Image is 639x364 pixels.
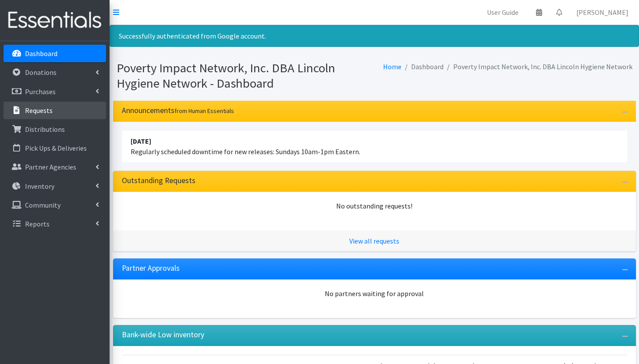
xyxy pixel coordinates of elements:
[117,60,371,91] h1: Poverty Impact Network, Inc. DBA Lincoln Hygiene Network - Dashboard
[383,62,401,71] a: Home
[122,131,627,162] li: Regularly scheduled downtime for new releases: Sundays 10am-1pm Eastern.
[4,177,106,195] a: Inventory
[349,237,399,245] a: View all requests
[4,45,106,62] a: Dashboard
[25,49,57,58] p: Dashboard
[4,139,106,157] a: Pick Ups & Deliveries
[4,158,106,176] a: Partner Agencies
[25,163,76,171] p: Partner Agencies
[25,68,57,77] p: Donations
[4,215,106,233] a: Reports
[25,201,60,209] p: Community
[25,182,54,191] p: Inventory
[444,60,632,73] li: Poverty Impact Network, Inc. DBA Lincoln Hygiene Network
[122,330,204,339] h3: Bank-wide Low inventory
[569,4,635,21] a: [PERSON_NAME]
[25,144,87,152] p: Pick Ups & Deliveries
[480,4,525,21] a: User Guide
[25,219,50,228] p: Reports
[122,264,180,273] h3: Partner Approvals
[174,107,234,115] small: from Human Essentials
[25,125,65,134] p: Distributions
[110,25,639,47] div: Successfully authenticated from Google account.
[25,87,56,96] p: Purchases
[122,201,627,211] div: No outstanding requests!
[4,196,106,214] a: Community
[401,60,444,73] li: Dashboard
[122,176,195,185] h3: Outstanding Requests
[122,106,234,115] h3: Announcements
[4,83,106,100] a: Purchases
[131,137,151,145] strong: [DATE]
[25,106,53,115] p: Requests
[4,64,106,81] a: Donations
[4,102,106,119] a: Requests
[4,120,106,138] a: Distributions
[4,6,106,35] img: HumanEssentials
[122,288,627,299] div: No partners waiting for approval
